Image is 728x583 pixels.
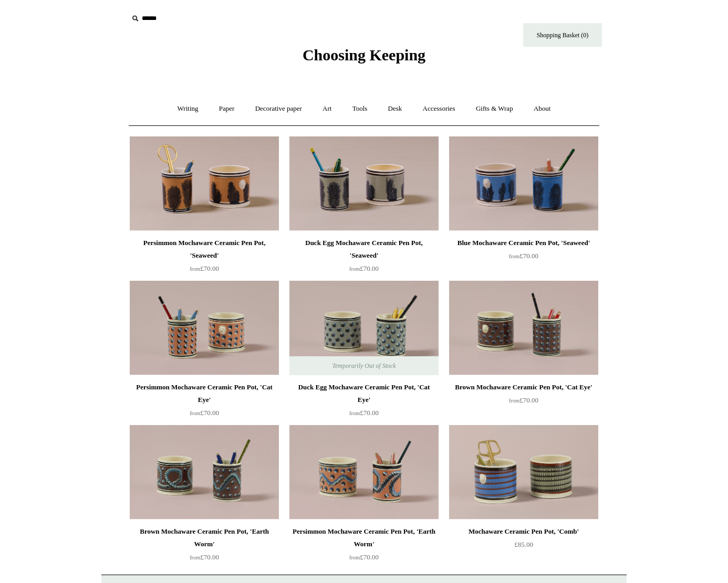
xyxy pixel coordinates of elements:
[292,381,436,406] div: Duck Egg Mochaware Ceramic Pen Pot, 'Cat Eye'
[452,525,596,538] div: Mochaware Ceramic Pen Pot, 'Comb'
[449,136,598,231] img: Blue Mochaware Ceramic Pen Pot, 'Seaweed'
[449,525,598,568] a: Mochaware Ceramic Pen Pot, 'Comb' £85.00
[130,136,279,231] a: Persimmon Mochaware Ceramic Pen Pot, 'Seaweed' Persimmon Mochaware Ceramic Pen Pot, 'Seaweed'
[190,555,200,560] span: from
[292,237,436,262] div: Duck Egg Mochaware Ceramic Pen Pot, 'Seaweed'
[349,264,379,272] span: £70.00
[449,381,598,424] a: Brown Mochaware Ceramic Pen Pot, 'Cat Eye' from£70.00
[349,266,360,272] span: from
[449,237,598,280] a: Blue Mochaware Ceramic Pen Pot, 'Seaweed' from£70.00
[509,396,538,404] span: £70.00
[130,425,279,520] a: Brown Mochaware Ceramic Pen Pot, 'Earth Worm' Brown Mochaware Ceramic Pen Pot, 'Earth Worm'
[303,46,425,63] span: Choosing Keeping
[289,237,439,280] a: Duck Egg Mochaware Ceramic Pen Pot, 'Seaweed' from£70.00
[168,95,208,123] a: Writing
[524,95,560,123] a: About
[349,555,360,560] span: from
[130,381,279,424] a: Persimmon Mochaware Ceramic Pen Pot, 'Cat Eye' from£70.00
[449,425,598,520] a: Mochaware Ceramic Pen Pot, 'Comb' Mochaware Ceramic Pen Pot, 'Comb'
[449,136,598,231] a: Blue Mochaware Ceramic Pen Pot, 'Seaweed' Blue Mochaware Ceramic Pen Pot, 'Seaweed'
[130,281,279,375] img: Persimmon Mochaware Ceramic Pen Pot, 'Cat Eye'
[130,281,279,375] a: Persimmon Mochaware Ceramic Pen Pot, 'Cat Eye' Persimmon Mochaware Ceramic Pen Pot, 'Cat Eye'
[523,23,602,47] a: Shopping Basket (0)
[190,264,219,272] span: £70.00
[509,398,519,404] span: from
[349,410,360,416] span: from
[289,525,439,568] a: Persimmon Mochaware Ceramic Pen Pot, 'Earth Worm' from£70.00
[292,525,436,550] div: Persimmon Mochaware Ceramic Pen Pot, 'Earth Worm'
[343,95,377,123] a: Tools
[449,281,598,375] img: Brown Mochaware Ceramic Pen Pot, 'Cat Eye'
[289,281,439,375] img: Duck Egg Mochaware Ceramic Pen Pot, 'Cat Eye'
[313,95,341,123] a: Art
[130,237,279,280] a: Persimmon Mochaware Ceramic Pen Pot, 'Seaweed' from£70.00
[289,425,439,520] img: Persimmon Mochaware Ceramic Pen Pot, 'Earth Worm'
[349,553,379,561] span: £70.00
[289,281,439,375] a: Duck Egg Mochaware Ceramic Pen Pot, 'Cat Eye' Duck Egg Mochaware Ceramic Pen Pot, 'Cat Eye' Tempo...
[190,266,200,272] span: from
[130,425,279,520] img: Brown Mochaware Ceramic Pen Pot, 'Earth Worm'
[130,525,279,568] a: Brown Mochaware Ceramic Pen Pot, 'Earth Worm' from£70.00
[452,237,596,249] div: Blue Mochaware Ceramic Pen Pot, 'Seaweed'
[449,281,598,375] a: Brown Mochaware Ceramic Pen Pot, 'Cat Eye' Brown Mochaware Ceramic Pen Pot, 'Cat Eye'
[379,95,412,123] a: Desk
[190,409,219,417] span: £70.00
[303,55,425,62] a: Choosing Keeping
[130,136,279,231] img: Persimmon Mochaware Ceramic Pen Pot, 'Seaweed'
[509,252,538,260] span: £70.00
[132,381,276,406] div: Persimmon Mochaware Ceramic Pen Pot, 'Cat Eye'
[449,425,598,520] img: Mochaware Ceramic Pen Pot, 'Comb'
[289,381,439,424] a: Duck Egg Mochaware Ceramic Pen Pot, 'Cat Eye' from£70.00
[190,553,219,561] span: £70.00
[190,410,200,416] span: from
[509,253,519,259] span: from
[514,540,533,548] span: £85.00
[349,409,379,417] span: £70.00
[289,136,439,231] img: Duck Egg Mochaware Ceramic Pen Pot, 'Seaweed'
[452,381,596,394] div: Brown Mochaware Ceramic Pen Pot, 'Cat Eye'
[132,525,276,550] div: Brown Mochaware Ceramic Pen Pot, 'Earth Worm'
[413,95,465,123] a: Accessories
[289,425,439,520] a: Persimmon Mochaware Ceramic Pen Pot, 'Earth Worm' Persimmon Mochaware Ceramic Pen Pot, 'Earth Worm'
[466,95,523,123] a: Gifts & Wrap
[289,136,439,231] a: Duck Egg Mochaware Ceramic Pen Pot, 'Seaweed' Duck Egg Mochaware Ceramic Pen Pot, 'Seaweed'
[321,356,406,375] span: Temporarily Out of Stock
[132,237,276,262] div: Persimmon Mochaware Ceramic Pen Pot, 'Seaweed'
[246,95,311,123] a: Decorative paper
[210,95,244,123] a: Paper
